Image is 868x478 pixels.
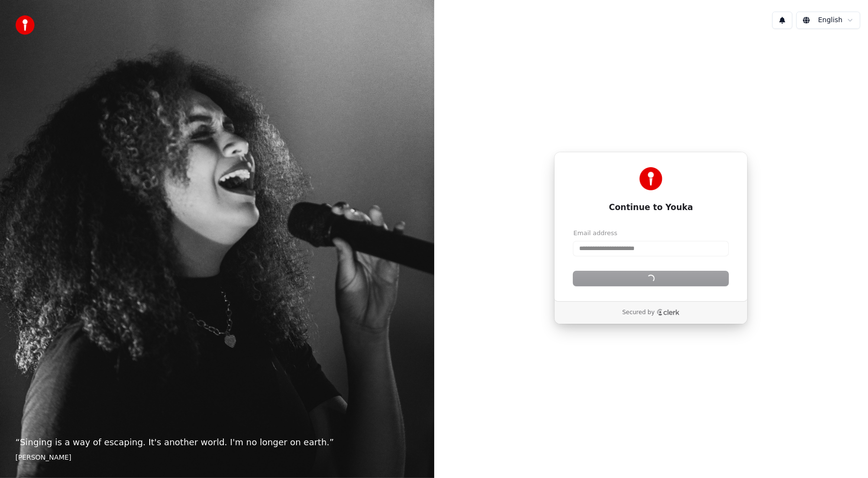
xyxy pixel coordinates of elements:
h1: Continue to Youka [573,202,728,213]
footer: [PERSON_NAME] [15,453,419,463]
img: youka [15,15,35,35]
p: “ Singing is a way of escaping. It's another world. I'm no longer on earth. ” [15,436,419,449]
p: Secured by [622,309,655,317]
a: Clerk logo [657,309,680,316]
img: Youka [639,167,662,190]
